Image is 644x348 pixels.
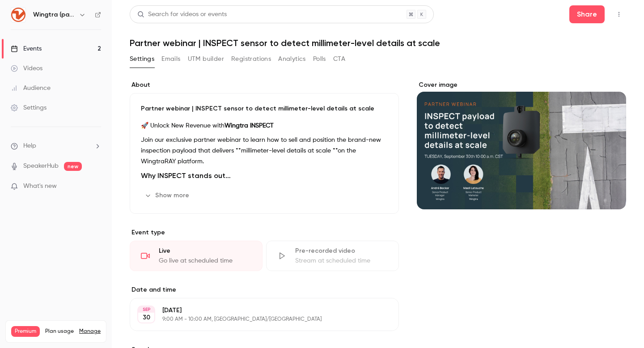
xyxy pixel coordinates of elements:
[141,170,388,181] h2: Why INSPECT stands out
[141,104,388,113] p: Partner webinar | INSPECT sensor to detect millimeter-level details at scale
[417,81,626,209] section: Cover image
[23,161,59,171] a: SpeakerHub
[159,246,251,255] div: Live
[161,52,180,66] button: Emails
[141,135,388,167] p: Join our exclusive partner webinar to learn how to sell and position the brand-new inspection pay...
[225,123,274,129] strong: Wingtra INSPECT
[143,313,150,322] p: 30
[11,84,51,93] div: Audience
[417,81,626,89] label: Cover image
[295,256,388,265] div: Stream at scheduled time
[130,285,399,294] label: Date and time
[159,256,251,265] div: Go live at scheduled time
[141,188,195,203] button: Show more
[569,5,605,23] button: Share
[188,52,224,66] button: UTM builder
[130,81,399,89] label: About
[130,241,263,271] div: LiveGo live at scheduled time
[23,141,36,151] span: Help
[295,246,388,255] div: Pre-recorded video
[231,52,271,66] button: Registrations
[45,328,74,335] span: Plan usage
[130,38,626,48] h1: Partner webinar | INSPECT sensor to detect millimeter-level details at scale
[162,306,352,315] p: [DATE]
[11,64,42,73] div: Videos
[11,103,47,112] div: Settings
[11,8,25,22] img: Wingtra (partners)
[137,10,227,19] div: Search for videos or events
[23,182,57,191] span: What's new
[266,241,399,271] div: Pre-recorded videoStream at scheduled time
[313,52,326,66] button: Polls
[130,228,399,237] p: Event type
[162,316,352,323] p: 9:00 AM - 10:00 AM, [GEOGRAPHIC_DATA]/[GEOGRAPHIC_DATA]
[333,52,345,66] button: CTA
[130,52,154,66] button: Settings
[33,10,75,19] h6: Wingtra (partners)
[138,306,154,313] div: SEP
[79,328,101,335] a: Manage
[11,141,101,151] li: help-dropdown-opener
[141,120,388,131] p: 🚀 Unlock New Revenue with
[278,52,306,66] button: Analytics
[11,326,40,337] span: Premium
[11,44,42,53] div: Events
[64,162,82,171] span: new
